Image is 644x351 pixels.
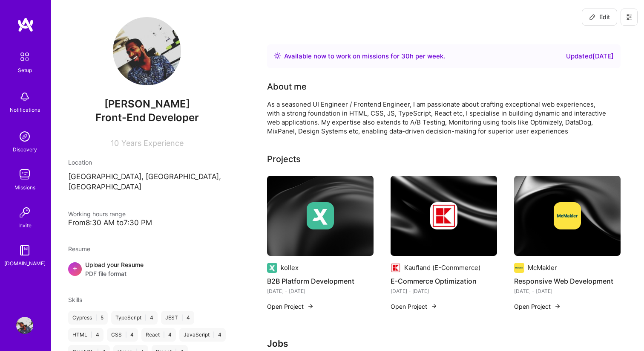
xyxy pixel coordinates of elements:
img: bell [16,88,33,105]
span: 10 [111,139,119,148]
img: arrow-right [431,303,437,310]
img: cover [514,176,621,256]
span: | [125,331,127,338]
div: Discovery [13,145,37,154]
span: | [163,331,165,338]
span: PDF file format [85,269,144,278]
div: Updated [DATE] [566,51,614,61]
span: [PERSON_NAME] [68,98,226,110]
div: HTML 4 [68,328,103,342]
img: Company logo [307,202,334,229]
img: arrow-right [554,303,561,310]
img: Availability [274,52,281,59]
img: setup [16,48,34,66]
div: Kaufland (E-Conmmerce) [404,263,480,272]
span: Skills [68,296,82,303]
span: | [181,314,183,321]
div: From 8:30 AM to 7:30 PM [68,218,226,227]
img: cover [267,176,374,256]
span: | [213,331,215,338]
img: Company logo [554,202,581,229]
span: Edit [589,13,610,21]
img: User Avatar [16,317,33,334]
img: teamwork [16,166,33,183]
div: [DATE] - [DATE] [267,287,374,296]
span: Years Experience [121,139,184,148]
span: + [72,264,78,273]
div: [DOMAIN_NAME] [4,259,46,268]
div: [DATE] - [DATE] [391,287,497,296]
div: Notifications [10,105,40,114]
div: Location [68,158,226,167]
div: JavaScript 4 [179,328,226,342]
button: Edit [582,9,617,26]
img: User Avatar [113,17,181,85]
img: Invite [16,204,33,221]
span: | [95,314,97,321]
h4: E-Commerce Optimization [391,276,497,287]
span: | [91,331,92,338]
span: Working hours range [68,210,126,218]
img: Company logo [514,263,524,273]
img: cover [391,176,497,256]
button: Open Project [514,302,561,311]
span: Resume [68,245,90,252]
h4: Responsive Web Development [514,276,621,287]
img: Company logo [430,202,457,229]
div: Setup [18,66,32,75]
div: React 4 [141,328,176,342]
div: Missions [14,183,35,192]
img: discovery [16,128,33,145]
p: [GEOGRAPHIC_DATA], [GEOGRAPHIC_DATA], [GEOGRAPHIC_DATA] [68,172,226,192]
div: Cypress 5 [68,311,108,325]
div: McMakler [528,263,557,272]
div: TypeScript 4 [111,311,158,325]
div: As a seasoned UI Engineer / Frontend Engineer, I am passionate about crafting exceptional web exp... [267,100,608,136]
div: Upload your Resume [85,260,144,278]
img: guide book [16,242,33,259]
div: Available now to work on missions for h per week . [284,51,445,61]
div: About me [267,80,307,93]
div: CSS 4 [107,328,138,342]
img: arrow-right [307,303,314,310]
span: 30 [401,52,410,60]
div: +Upload your ResumePDF file format [68,260,226,278]
button: Open Project [267,302,314,311]
h3: Jobs [267,338,621,349]
span: Front-End Developer [95,111,199,124]
a: User Avatar [14,317,35,334]
div: Projects [267,153,301,165]
h4: B2B Platform Development [267,276,374,287]
img: Company logo [267,263,277,273]
span: | [145,314,147,321]
div: kollex [281,263,299,272]
button: Open Project [391,302,437,311]
div: [DATE] - [DATE] [514,287,621,296]
img: logo [17,17,34,32]
div: Invite [18,221,32,230]
div: JEST 4 [161,311,194,325]
img: Company logo [391,263,401,273]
